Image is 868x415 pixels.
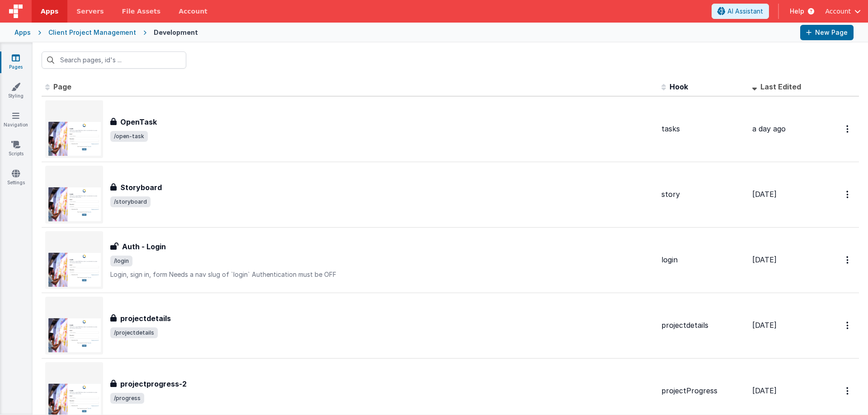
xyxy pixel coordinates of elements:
[110,131,148,142] span: /open-task
[752,255,777,264] span: [DATE]
[661,255,745,265] div: login
[661,189,745,200] div: story
[110,270,654,279] p: Login, sign in, form Needs a nav slug of `login` Authentication must be OFF
[841,185,855,204] button: Options
[760,82,801,91] span: Last Edited
[752,124,786,133] span: a day ago
[825,7,861,16] button: Account
[841,120,855,138] button: Options
[120,182,162,193] h3: Storyboard
[120,117,157,127] h3: OpenTask
[122,241,166,252] h3: Auth - Login
[712,4,769,19] button: AI Assistant
[841,251,855,269] button: Options
[120,378,187,389] h3: projectprogress-2
[841,316,855,335] button: Options
[752,190,777,199] span: [DATE]
[110,256,132,266] span: /login
[41,7,58,16] span: Apps
[790,7,804,16] span: Help
[48,28,136,37] div: Client Project Management
[110,393,144,404] span: /progress
[661,320,745,331] div: projectdetails
[154,28,198,37] div: Development
[752,386,777,395] span: [DATE]
[120,313,171,324] h3: projectdetails
[841,382,855,400] button: Options
[661,386,745,396] div: projectProgress
[110,196,151,207] span: /storyboard
[122,7,161,16] span: File Assets
[661,124,745,134] div: tasks
[53,82,71,91] span: Page
[727,7,763,16] span: AI Assistant
[42,51,186,69] input: Search pages, id's ...
[800,25,854,40] button: New Page
[110,327,158,338] span: /projectdetails
[76,7,104,16] span: Servers
[14,28,31,37] div: Apps
[752,321,777,330] span: [DATE]
[825,7,851,16] span: Account
[670,82,688,91] span: Hook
